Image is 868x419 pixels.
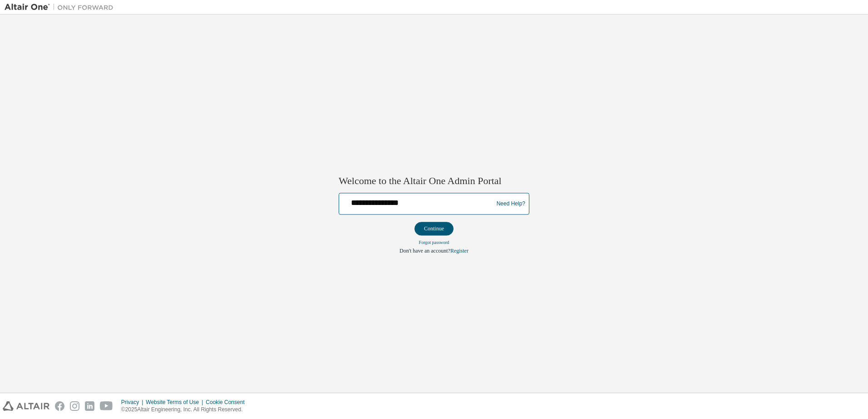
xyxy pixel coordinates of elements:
img: Altair One [5,3,118,12]
div: Website Terms of Use [146,399,206,406]
img: instagram.svg [70,401,79,411]
h2: Welcome to the Altair One Admin Portal [339,175,529,187]
span: Don't have an account? [399,248,450,254]
button: Continue [414,222,454,236]
div: Cookie Consent [206,399,250,406]
a: Forgot password [419,240,449,245]
img: altair_logo.svg [3,401,49,411]
a: Register [450,248,469,254]
div: Privacy [121,399,146,406]
a: Need Help? [497,204,525,204]
p: © 2025 Altair Engineering, Inc. All Rights Reserved. [121,406,250,414]
img: facebook.svg [55,401,64,411]
img: linkedin.svg [85,401,94,411]
keeper-lock: Open Keeper Popup [473,196,484,207]
img: youtube.svg [100,401,113,411]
